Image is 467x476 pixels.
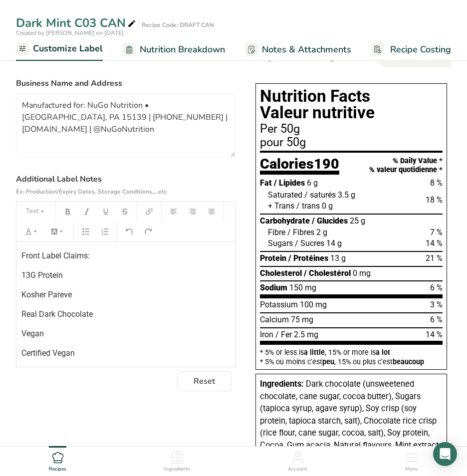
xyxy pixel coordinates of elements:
a: Nutrition Breakdown [123,38,225,61]
span: a little [304,348,325,356]
span: 100 mg [300,300,327,309]
span: Ex: Production/Expiry Dates, Storage Conditions,...etc [16,188,167,196]
span: Fat [260,178,272,188]
span: Saturated [268,190,302,200]
span: / trans [296,201,320,211]
span: 3.5 g [338,190,355,200]
div: % Daily Value * % valeur quotidienne * [369,157,443,174]
span: Cholesterol [260,268,302,278]
span: 6 % [430,315,443,324]
span: 18 % [426,195,443,205]
label: Business Name and Address [16,77,235,89]
span: 0 mg [353,268,371,278]
span: Customize Label [33,42,103,55]
a: Notes & Attachments [245,38,351,61]
span: Sugars [268,238,293,248]
div: Recipe Code: DRAFT CAN [142,20,214,29]
span: Reset [194,375,215,387]
span: Ingredients: [260,379,304,389]
span: + Trans [268,201,294,211]
div: Dark Mint C03 CAN [16,14,138,32]
a: Ingredients [164,447,190,474]
span: 14 % [426,238,443,248]
span: Recipes [49,466,66,473]
span: 0 g [322,201,333,211]
span: Notes & Attachments [262,43,351,56]
div: pour 50g [260,137,443,149]
span: 150 mg [289,283,316,292]
section: * 5% or less is , 15% or more is [260,345,443,365]
span: 75 mg [291,315,313,324]
a: Account [288,447,307,474]
span: a lot [376,348,390,356]
span: Real Dark Chocolate [21,309,93,319]
span: 21 % [426,253,443,263]
span: / Protéines [288,253,328,263]
span: 7 % [430,228,443,237]
span: / Cholestérol [304,268,351,278]
span: Fibre [268,228,285,237]
span: 13G Protein [21,270,63,280]
span: Nutrition Breakdown [140,43,225,56]
span: Calcium [260,315,289,324]
a: Recipes [49,447,66,474]
span: 14 % [426,330,443,339]
span: / Sucres [295,238,324,248]
span: Ingredients [164,466,190,473]
div: Calories [260,157,339,175]
span: / Glucides [312,216,348,226]
h1: Nutrition Facts Valeur nutritive [260,88,443,121]
span: 6 % [430,283,443,292]
span: 13 g [330,253,346,263]
span: Vegan [21,329,44,338]
span: Dark chocolate (unsweetened chocolate, cane sugar, cocoa butter), Sugars (tapioca syrup, agave sy... [260,379,440,463]
span: Certified Vegan [21,348,75,358]
span: 3 % [430,300,443,309]
span: 25 g [350,216,365,226]
span: 6 g [307,178,318,188]
span: Sodium [260,283,287,292]
span: beaucoup [393,358,424,366]
button: Text [21,204,51,220]
span: / saturés [304,190,336,200]
span: Potassium [260,300,298,309]
span: Front Label Claims: [21,251,90,260]
label: Additional Label Notes [16,173,235,197]
span: / Fer [275,330,292,339]
span: 2 g [316,228,327,237]
span: 190 [314,155,339,172]
span: / Fibres [287,228,314,237]
span: 14 g [326,238,342,248]
span: Iron [260,330,273,339]
span: Account [288,466,307,473]
span: Carbohydrate [260,216,310,226]
a: Recipe Costing [371,38,451,61]
div: * 5% ou moins c’est , 15% ou plus c’est [260,358,443,365]
span: Kosher Pareve [21,290,72,299]
a: Customize Label [16,37,103,61]
span: Recipe Costing [390,43,451,56]
span: Created by [PERSON_NAME] on [DATE] [16,29,124,37]
div: Per 50g [260,123,443,135]
span: / Lipides [274,178,305,188]
div: Open Intercom Messenger [433,442,457,466]
span: Menu [405,466,418,473]
span: 8 % [430,178,443,188]
button: Reset [177,371,232,391]
span: Protein [260,253,286,263]
span: peu [322,358,334,366]
span: 2.5 mg [294,330,318,339]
